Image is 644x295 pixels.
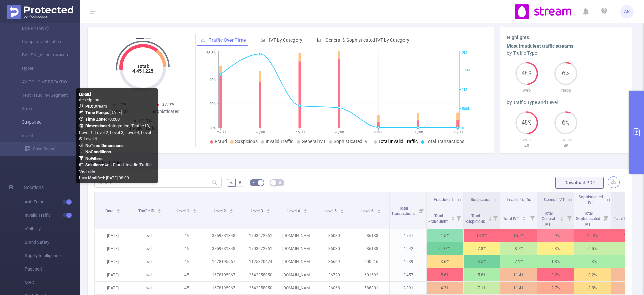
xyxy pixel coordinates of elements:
[507,143,546,149] p: 45
[229,208,233,210] i: icon: caret-up
[279,229,316,242] p: [DOMAIN_NAME]
[24,181,44,194] span: Solutions
[158,208,161,210] i: icon: caret-up
[428,214,449,224] span: Total Fraudulent
[242,282,279,294] p: 2542358050
[507,43,573,49] b: Most fraudulent traffic streams
[546,143,585,149] p: 45
[13,21,72,35] a: Все РК (MSK)
[279,268,316,281] p: [DOMAIN_NAME]
[193,208,196,210] i: icon: caret-up
[266,139,293,144] span: Invalid Traffic
[574,255,611,268] p: 5.3%
[131,229,168,242] p: web
[85,123,109,128] b: Dimensions :
[624,5,630,18] span: AK
[316,229,353,242] p: 36030
[25,249,80,262] span: Supply Intelligence
[303,208,307,210] i: icon: caret-up
[390,242,426,255] p: 4,242
[576,211,600,227] span: Total Sophisticated IVT
[507,50,625,57] div: by Traffic Type
[25,222,80,236] span: Visibility
[13,102,72,115] a: Sape
[537,282,574,294] p: 2.7%
[85,110,109,115] b: Time Range:
[242,242,279,255] p: 1703672861
[427,242,463,255] p: 0.97%
[316,242,353,255] p: 36030
[452,130,462,134] tspan: 31/08
[427,268,463,281] p: 5.6%
[229,208,233,212] div: Sort
[378,139,418,144] span: Total Invalid Traffic
[574,242,611,255] p: 6.5%
[132,68,153,74] tspan: 4,451,225
[214,209,227,213] span: Level 2
[235,139,258,144] span: Suspicious
[177,209,190,213] span: Level 1
[79,91,91,96] b: report
[503,216,520,221] span: Total IVT
[168,229,205,242] p: 45
[391,206,416,216] span: Total Transactions
[85,156,103,161] b: No Filters
[295,130,305,134] tspan: 27/08
[537,268,574,281] p: 3.2%
[465,214,486,224] span: Total Suspicious
[507,34,625,41] h3: Highlights
[209,102,216,106] tspan: 20%
[614,216,631,221] span: Total IVT
[555,177,604,189] button: Download PDF
[85,162,104,167] b: Solutions :
[117,211,120,213] i: icon: caret-down
[340,208,344,212] div: Sort
[454,207,463,229] i: Filter menu
[287,209,301,213] span: Level 4
[230,180,233,185] span: %
[353,242,389,255] p: 586138
[79,104,153,174] span: Stream [DATE] +00:00
[340,211,344,213] i: icon: caret-down
[143,108,189,115] div: Sophisticated
[427,282,463,294] p: 4.3%
[206,51,216,55] tspan: 63.8%
[528,207,537,229] i: Filter menu
[242,229,279,242] p: 1703672861
[542,211,555,227] span: Total General IVT
[94,177,222,188] input: Search...
[464,229,500,242] p: 14.2%
[79,123,151,141] span: Integration, Traffic ID, Level 1, Level 2, Level 3, Level 4, Level 5, Level 6
[515,120,538,126] span: 48%
[565,207,574,229] i: Filter menu
[252,180,256,184] i: icon: bg-colors
[377,211,381,213] i: icon: caret-down
[79,176,129,180] span: [DATE] 08:00
[560,216,564,218] i: icon: caret-up
[145,38,151,39] button: 2
[105,209,114,213] span: Date
[554,71,577,76] span: 6%
[95,229,131,242] p: [DATE]
[546,136,585,143] p: inapp
[522,216,526,220] div: Sort
[515,71,538,76] span: 48%
[278,180,282,184] i: icon: table
[266,208,270,212] div: Sort
[546,87,585,94] p: inapp
[205,242,242,255] p: 3859831348
[13,48,72,62] a: Все РК для растягивания лимитов
[238,180,241,185] span: #
[205,282,242,294] p: 1678195967
[25,195,80,209] span: Anti-Fraud
[462,107,470,111] tspan: 500K
[500,268,537,281] p: 11.4%
[361,209,375,213] span: Level 6
[95,268,131,281] p: [DATE]
[324,209,338,213] span: Level 5
[537,255,574,268] p: 1.8%
[7,5,73,19] img: Protected Media
[303,208,307,212] div: Sort
[537,242,574,255] p: 2.3%
[488,216,492,220] div: Sort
